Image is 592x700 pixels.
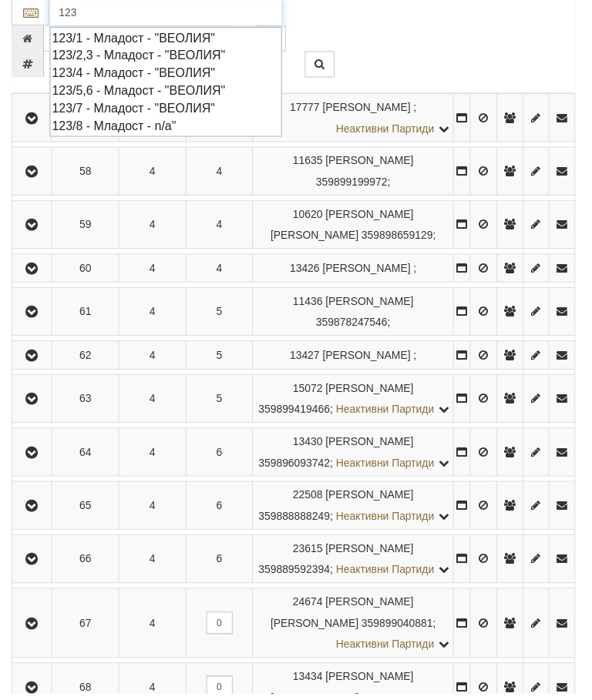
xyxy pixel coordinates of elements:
[218,166,224,179] span: 4
[339,461,439,473] span: Неактивни Партиди
[52,29,282,47] div: 123/1 - Младост - "ВЕОЛИЯ"
[319,319,391,331] span: 359878247546
[44,26,235,52] input: Партида №
[365,622,436,635] span: 359899040881
[328,385,417,397] span: [PERSON_NAME]
[218,558,224,570] span: 6
[120,256,188,285] td: 4
[52,486,120,534] td: 65
[325,102,414,114] span: [PERSON_NAME]
[292,264,322,276] span: Партида №
[255,378,458,427] td: ;
[52,256,120,285] td: 60
[120,344,188,373] td: 4
[120,290,188,339] td: 4
[319,177,391,189] span: 359899199972
[365,231,436,243] span: 359898659129
[339,568,439,581] span: Неактивни Партиди
[325,352,414,364] span: [PERSON_NAME]
[52,540,120,588] td: 66
[273,209,417,243] span: [PERSON_NAME] [PERSON_NAME]
[295,493,325,505] span: Партида №
[120,540,188,588] td: 4
[292,102,322,114] span: Партида №
[120,378,188,427] td: 4
[44,52,260,79] input: Сериен номер
[328,493,417,505] span: [PERSON_NAME]
[261,461,332,473] span: 359896093742
[52,378,120,427] td: 63
[52,100,282,118] div: 123/7 - Младост - "ВЕОЛИЯ"
[295,439,325,451] span: Партида №
[255,432,458,481] td: ;
[328,439,417,451] span: [PERSON_NAME]
[261,514,332,527] span: 359888888249
[255,344,458,373] td: ;
[295,297,325,310] span: Партида №
[52,82,282,100] div: 123/5,6 - Младост - "ВЕОЛИЯ"
[292,352,322,364] span: Партида №
[339,123,439,136] span: Неактивни Партиди
[295,385,325,397] span: Партида №
[52,149,120,197] td: 58
[52,118,282,136] div: 123/8 - Младост - n/a"
[325,264,414,276] span: [PERSON_NAME]
[255,540,458,588] td: ;
[339,644,439,656] span: Неактивни Партиди
[255,203,458,251] td: ;
[295,156,325,168] span: Партида №
[218,264,224,276] span: 4
[295,676,325,688] span: Партида №
[52,432,120,481] td: 64
[120,486,188,534] td: 4
[255,290,458,339] td: ;
[261,568,332,581] span: 359889592394
[295,209,325,222] span: Партида №
[255,594,458,664] td: ;
[328,547,417,559] span: [PERSON_NAME]
[120,594,188,664] td: 4
[218,352,224,364] span: 5
[339,407,439,419] span: Неактивни Партиди
[52,594,120,664] td: 67
[218,308,224,320] span: 5
[261,407,332,419] span: 359899419466
[295,601,325,613] span: Партида №
[120,203,188,251] td: 4
[295,547,325,559] span: Партида №
[52,65,282,82] div: 123/4 - Младост - "ВЕОЛИЯ"
[52,344,120,373] td: 62
[218,396,224,408] span: 5
[339,514,439,527] span: Неактивни Партиди
[273,601,417,635] span: [PERSON_NAME] [PERSON_NAME]
[218,504,224,516] span: 6
[120,432,188,481] td: 4
[52,203,120,251] td: 59
[255,486,458,534] td: ;
[255,149,458,197] td: ;
[52,290,120,339] td: 61
[328,156,417,168] span: [PERSON_NAME]
[52,47,282,65] div: 123/2,3 - Младост - "ВЕОЛИЯ"
[328,297,417,310] span: [PERSON_NAME]
[255,95,458,143] td: ;
[218,220,224,233] span: 4
[218,450,224,462] span: 6
[120,149,188,197] td: 4
[255,256,458,285] td: ;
